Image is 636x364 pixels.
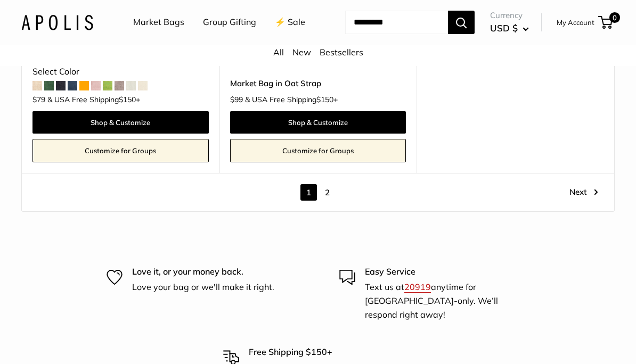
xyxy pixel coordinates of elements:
p: Easy Service [365,265,529,279]
a: Next [569,184,598,201]
a: 0 [599,16,613,29]
span: & USA Free Shipping + [245,96,338,103]
a: Customize for Groups [230,139,406,162]
a: Shop & Customize [32,111,209,134]
a: Market Bags [133,14,184,30]
button: Search [448,11,475,34]
span: 0 [609,12,620,23]
p: Text us at anytime for [GEOGRAPHIC_DATA]-only. We’ll respond right away! [365,280,529,321]
a: Customize for Groups [32,139,209,162]
span: $150 [119,95,136,104]
span: & USA Free Shipping + [47,96,140,103]
button: USD $ [490,20,529,37]
a: Shop & Customize [230,111,406,134]
span: $150 [316,95,333,104]
span: $99 [230,95,243,104]
img: Apolis [21,14,93,30]
a: New [292,47,311,57]
a: My Account [557,16,594,29]
div: Select Color [32,64,209,80]
a: ⚡️ Sale [275,14,305,30]
a: Group Gifting [203,14,256,30]
iframe: Sign Up via Text for Offers [9,324,114,355]
span: 1 [300,184,317,201]
span: $79 [32,95,45,104]
p: Love it, or your money back. [132,265,274,279]
a: All [273,47,284,57]
p: Free Shipping $150+ [249,345,413,359]
a: Market Bag in Oat Strap [230,77,406,89]
a: 20919 [404,282,431,292]
p: Love your bag or we'll make it right. [132,280,274,294]
a: Bestsellers [320,47,363,57]
span: USD $ [490,22,518,34]
a: 2 [319,184,336,201]
input: Search... [345,11,448,34]
span: Currency [490,8,529,23]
